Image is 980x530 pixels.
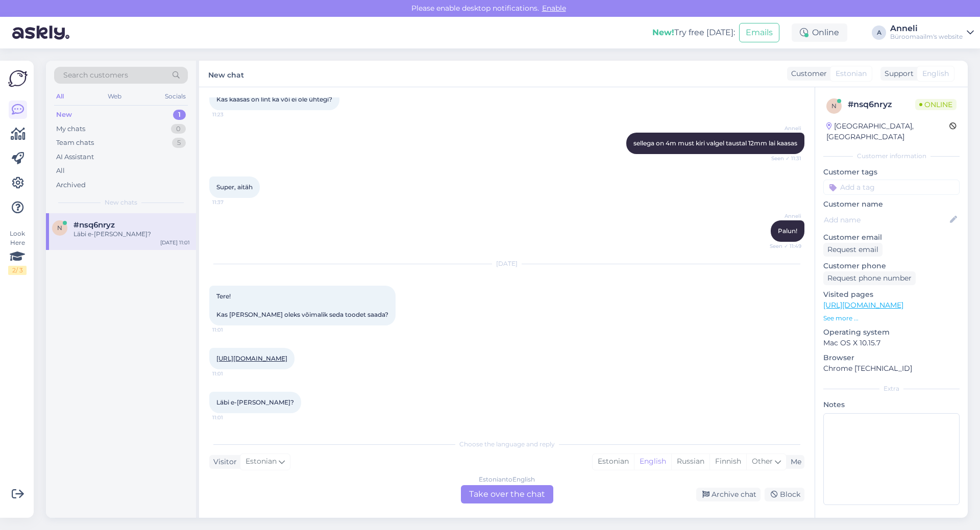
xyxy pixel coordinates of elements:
[880,68,914,79] div: Support
[763,124,801,132] span: Anneli
[54,90,66,103] div: All
[56,180,86,190] div: Archived
[163,90,188,103] div: Socials
[823,338,960,348] p: Mac OS X 10.15.7
[212,198,251,206] span: 11:37
[172,138,186,148] div: 5
[593,454,634,469] div: Estonian
[826,121,949,142] div: [GEOGRAPHIC_DATA], [GEOGRAPHIC_DATA]
[763,242,801,250] span: Seen ✓ 11:49
[8,266,27,275] div: 2 / 3
[823,352,960,363] p: Browser
[763,155,801,162] span: Seen ✓ 11:31
[652,28,674,37] b: New!
[212,111,251,118] span: 11:23
[56,152,94,162] div: AI Assistant
[709,454,746,469] div: Finnish
[479,475,535,484] div: Estonian to English
[823,199,960,210] p: Customer name
[823,261,960,271] p: Customer phone
[634,454,671,469] div: English
[823,314,960,323] p: See more ...
[652,27,735,39] div: Try free [DATE]:
[823,167,960,178] p: Customer tags
[209,457,237,467] div: Visitor
[216,355,287,362] a: [URL][DOMAIN_NAME]
[848,98,915,111] div: # nsq6nryz
[56,166,65,176] div: All
[765,488,804,501] div: Block
[831,102,837,110] span: n
[8,229,27,275] div: Look Here
[823,289,960,300] p: Visited pages
[739,23,779,42] button: Emails
[823,232,960,243] p: Customer email
[671,454,709,469] div: Russian
[212,370,251,377] span: 11:01
[823,180,960,195] input: Add a tag
[216,292,388,318] span: Tere! Kas [PERSON_NAME] oleks võimalik seda toodet saada?
[216,398,294,406] span: Läbi e-[PERSON_NAME]?
[890,24,974,41] a: AnneliBüroomaailm's website
[824,214,948,225] input: Add name
[823,300,903,310] a: [URL][DOMAIN_NAME]
[823,399,960,410] p: Notes
[56,124,85,134] div: My chats
[823,384,960,393] div: Extra
[792,23,847,42] div: Online
[216,95,332,103] span: Kas kaasas on lint ka või ei ole ühtegi?
[872,26,886,40] div: A
[212,326,251,334] span: 11:01
[787,68,827,79] div: Customer
[73,230,190,239] div: Läbi e-[PERSON_NAME]?
[8,69,28,88] img: Askly Logo
[539,4,569,13] span: Enable
[73,220,115,230] span: #nsq6nryz
[696,488,761,501] div: Archive chat
[890,24,963,33] div: Anneli
[212,414,251,421] span: 11:01
[171,124,186,134] div: 0
[63,70,128,81] span: Search customers
[208,67,244,81] label: New chat
[106,90,124,103] div: Web
[246,456,277,467] span: Estonian
[633,139,797,147] span: sellega on 4m must kiri valgel taustal 12mm lai kaasas
[836,68,867,79] span: Estonian
[56,110,72,120] div: New
[209,259,804,268] div: [DATE]
[209,440,804,449] div: Choose the language and reply
[57,224,62,232] span: n
[752,457,773,466] span: Other
[216,183,253,191] span: Super, aitäh
[461,485,553,503] div: Take over the chat
[890,33,963,41] div: Büroomaailm's website
[173,110,186,120] div: 1
[915,99,957,110] span: Online
[922,68,949,79] span: English
[823,152,960,161] div: Customer information
[778,227,797,235] span: Palun!
[787,457,801,467] div: Me
[823,327,960,338] p: Operating system
[105,198,137,207] span: New chats
[823,363,960,374] p: Chrome [TECHNICAL_ID]
[823,271,916,285] div: Request phone number
[823,243,883,257] div: Request email
[763,212,801,220] span: Anneli
[56,138,94,148] div: Team chats
[160,239,190,246] div: [DATE] 11:01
